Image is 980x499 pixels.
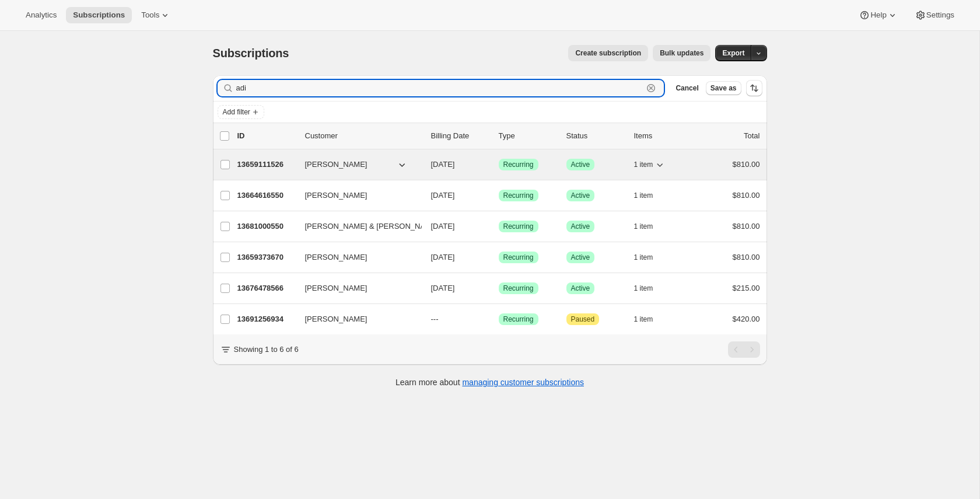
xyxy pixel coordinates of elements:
p: Showing 1 to 6 of 6 [234,344,299,355]
p: 13659373670 [237,252,296,263]
button: 1 item [634,187,666,204]
span: Paused [571,315,595,324]
button: Subscriptions [66,7,132,23]
button: [PERSON_NAME] [298,186,415,205]
span: Export [722,48,744,58]
p: 13659111526 [237,159,296,170]
p: 13676478566 [237,282,296,294]
span: Save as [710,83,737,93]
span: Settings [926,11,954,20]
span: Tools [141,11,159,20]
span: [PERSON_NAME] [305,159,367,170]
span: Active [571,191,590,200]
span: Recurring [503,253,534,262]
span: $215.00 [733,284,760,292]
span: [DATE] [431,160,455,169]
span: Bulk updates [660,48,703,58]
span: $810.00 [733,191,760,200]
div: 13659373670[PERSON_NAME][DATE]SuccessRecurringSuccessActive1 item$810.00 [237,249,760,266]
p: Customer [305,130,422,142]
div: Items [634,130,692,142]
button: 1 item [634,311,666,327]
span: $810.00 [733,160,760,169]
span: Recurring [503,191,534,200]
button: [PERSON_NAME] [298,279,415,298]
span: $810.00 [733,253,760,261]
span: [PERSON_NAME] [305,190,367,201]
span: [DATE] [431,191,455,200]
div: 13676478566[PERSON_NAME][DATE]SuccessRecurringSuccessActive1 item$215.00 [237,280,760,296]
button: Settings [908,7,961,23]
button: 1 item [634,218,666,235]
span: --- [431,315,439,323]
span: $810.00 [733,222,760,231]
button: [PERSON_NAME] & [PERSON_NAME] [298,217,415,236]
div: 13691256934[PERSON_NAME]---SuccessRecurringAttentionPaused1 item$420.00 [237,311,760,327]
span: Add filter [223,107,250,117]
span: 1 item [634,222,653,231]
p: 13664616550 [237,190,296,201]
span: [DATE] [431,222,455,231]
button: Sort the results [746,80,762,96]
p: ID [237,130,296,142]
p: Total [744,130,759,142]
button: 1 item [634,156,666,173]
span: [PERSON_NAME] [305,252,367,263]
button: Clear [645,82,657,94]
button: Add filter [218,105,264,119]
p: 13681000550 [237,221,296,232]
button: 1 item [634,280,666,296]
span: Active [571,284,590,293]
p: Status [566,130,625,142]
p: Learn more about [395,376,584,388]
span: 1 item [634,315,653,324]
span: [PERSON_NAME] [305,282,367,294]
span: Recurring [503,284,534,293]
span: [DATE] [431,284,455,292]
p: 13691256934 [237,313,296,325]
button: [PERSON_NAME] [298,155,415,174]
button: [PERSON_NAME] [298,248,415,267]
button: Create subscription [568,45,648,61]
span: Analytics [26,11,57,20]
nav: Pagination [728,341,760,358]
span: Subscriptions [73,11,125,20]
span: Active [571,160,590,169]
div: 13664616550[PERSON_NAME][DATE]SuccessRecurringSuccessActive1 item$810.00 [237,187,760,204]
input: Filter subscribers [236,80,643,96]
button: Analytics [19,7,64,23]
button: Cancel [671,81,703,95]
button: Help [852,7,905,23]
span: Active [571,222,590,231]
span: Active [571,253,590,262]
button: Bulk updates [653,45,710,61]
span: Recurring [503,315,534,324]
div: 13659111526[PERSON_NAME][DATE]SuccessRecurringSuccessActive1 item$810.00 [237,156,760,173]
span: [PERSON_NAME] [305,313,367,325]
a: managing customer subscriptions [462,378,584,387]
span: Help [870,11,886,20]
button: Save as [706,81,741,95]
button: Tools [134,7,178,23]
div: Type [499,130,557,142]
button: [PERSON_NAME] [298,310,415,329]
p: Billing Date [431,130,489,142]
span: Cancel [675,83,698,93]
span: [DATE] [431,253,455,261]
button: 1 item [634,249,666,266]
span: $420.00 [733,315,760,323]
span: Recurring [503,222,534,231]
div: IDCustomerBilling DateTypeStatusItemsTotal [237,130,760,142]
span: 1 item [634,160,653,169]
span: Create subscription [575,48,641,58]
span: 1 item [634,191,653,200]
span: 1 item [634,284,653,293]
span: [PERSON_NAME] & [PERSON_NAME] [305,221,439,232]
span: Recurring [503,160,534,169]
div: 13681000550[PERSON_NAME] & [PERSON_NAME][DATE]SuccessRecurringSuccessActive1 item$810.00 [237,218,760,235]
span: 1 item [634,253,653,262]
button: Export [715,45,751,61]
span: Subscriptions [213,47,289,60]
